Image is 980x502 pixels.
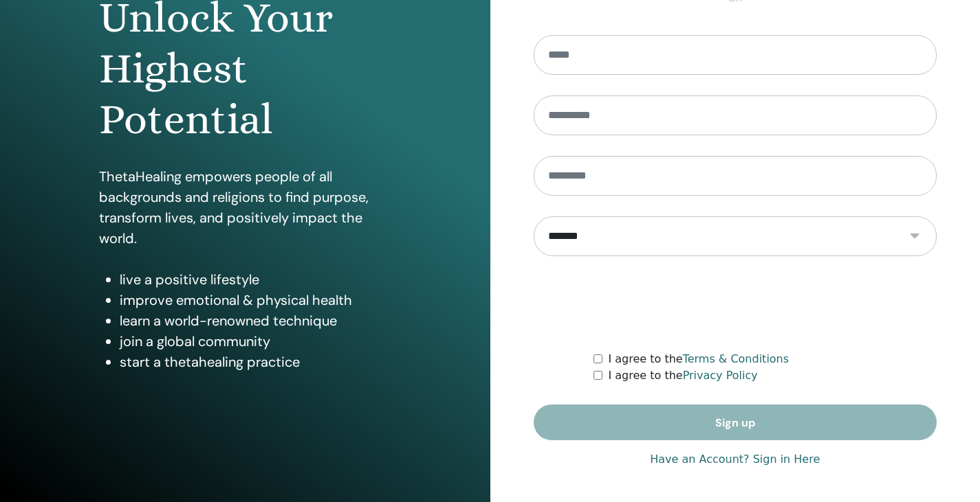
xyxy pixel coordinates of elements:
[683,352,789,365] a: Terms & Conditions
[120,352,391,372] li: start a thetahealing practice
[120,310,391,331] li: learn a world-renowned technique
[120,331,391,352] li: join a global community
[650,451,820,468] a: Have an Account? Sign in Here
[99,166,391,249] p: ThetaHealing empowers people of all backgrounds and religions to find purpose, transform lives, a...
[120,269,391,290] li: live a positive lifestyle
[120,290,391,310] li: improve emotional & physical health
[631,277,840,330] iframe: reCAPTCHA
[683,369,758,382] a: Privacy Policy
[608,367,757,384] label: I agree to the
[608,351,789,367] label: I agree to the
